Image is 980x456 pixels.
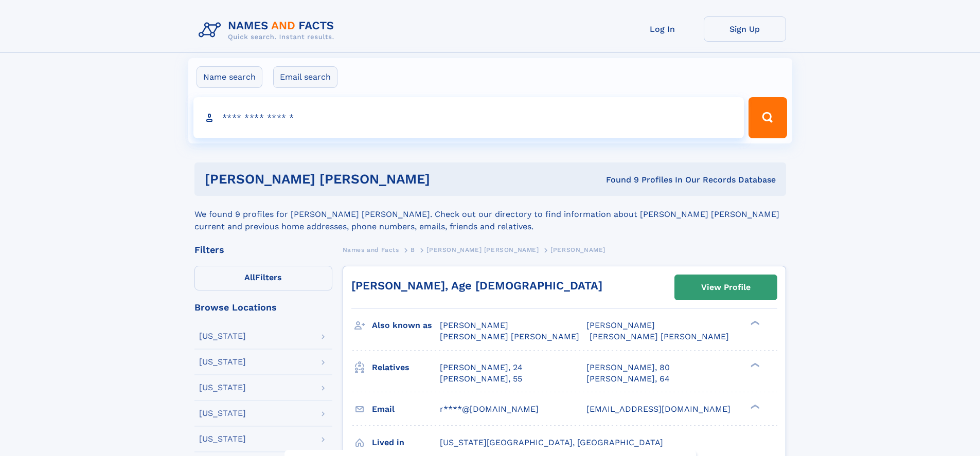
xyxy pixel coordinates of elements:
div: [US_STATE] [199,384,246,392]
span: [PERSON_NAME] [PERSON_NAME] [426,246,539,253]
span: [US_STATE][GEOGRAPHIC_DATA], [GEOGRAPHIC_DATA] [440,437,663,447]
a: Names and Facts [343,243,399,256]
a: [PERSON_NAME], 64 [586,373,670,385]
a: [PERSON_NAME], 55 [440,373,522,385]
div: View Profile [701,276,751,299]
div: ❯ [748,320,760,326]
label: Email search [273,66,337,88]
a: View Profile [675,275,777,300]
span: B [411,246,415,253]
div: [US_STATE] [199,358,246,366]
div: [US_STATE] [199,332,246,340]
a: [PERSON_NAME], 80 [586,362,670,373]
h3: Also known as [372,317,440,334]
h3: Relatives [372,359,440,376]
span: [PERSON_NAME] [PERSON_NAME] [590,332,729,341]
div: Found 9 Profiles In Our Records Database [518,174,776,186]
div: ❯ [748,361,760,368]
div: ❯ [748,403,760,410]
a: [PERSON_NAME] [PERSON_NAME] [426,243,539,256]
a: B [411,243,415,256]
div: [US_STATE] [199,409,246,417]
div: [US_STATE] [199,435,246,443]
h3: Lived in [372,434,440,451]
div: Filters [194,245,332,254]
label: Filters [194,266,332,290]
label: Name search [197,66,262,88]
span: [PERSON_NAME] [550,246,605,253]
div: Browse Locations [194,303,332,312]
h1: [PERSON_NAME] [PERSON_NAME] [205,173,518,186]
a: Log In [621,16,704,42]
input: search input [193,97,744,138]
a: [PERSON_NAME], 24 [440,362,523,373]
div: We found 9 profiles for [PERSON_NAME] [PERSON_NAME]. Check out our directory to find information ... [194,196,786,233]
span: [PERSON_NAME] [586,320,655,330]
img: Logo Names and Facts [194,16,343,44]
span: All [244,272,255,282]
a: Sign Up [704,16,786,42]
span: [PERSON_NAME] [440,320,508,330]
span: [PERSON_NAME] [PERSON_NAME] [440,332,579,341]
h3: Email [372,400,440,418]
a: [PERSON_NAME], Age [DEMOGRAPHIC_DATA] [351,279,602,292]
span: [EMAIL_ADDRESS][DOMAIN_NAME] [586,404,730,414]
button: Search Button [749,97,787,138]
